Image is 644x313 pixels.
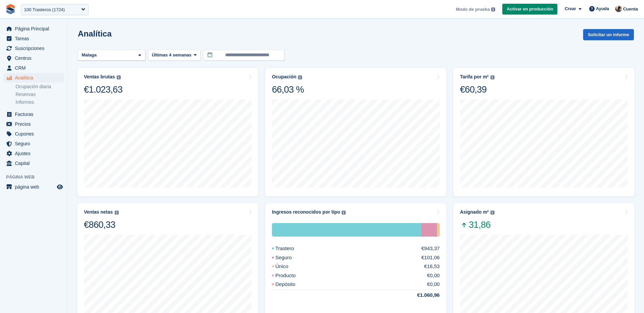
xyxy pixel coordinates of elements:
[596,5,609,12] span: Ayuda
[15,139,55,148] span: Seguro
[117,75,121,79] img: icon-info-grey-7440780725fd019a000dd9b08b2336e03edf1995a4989e88bcd33f0948082b44.svg
[565,5,576,12] span: Crear
[460,219,495,231] span: 31,86
[424,263,440,270] div: €16,53
[272,84,304,95] div: 66,03 %
[460,84,495,95] div: €60,39
[3,53,64,63] a: menu
[3,119,64,129] a: menu
[272,223,421,237] div: Trastero
[298,75,302,79] img: icon-info-grey-7440780725fd019a000dd9b08b2336e03edf1995a4989e88bcd33f0948082b44.svg
[272,281,312,288] div: Depósito
[427,281,440,288] div: €0,00
[3,182,64,192] a: menú
[78,29,112,38] h2: Analítica
[623,6,638,13] span: Cuenta
[272,74,296,80] div: Ocupación
[80,52,99,58] div: Malaga
[3,129,64,139] a: menu
[84,84,122,95] div: €1.023,63
[615,5,622,12] img: Patrick Blanc
[15,182,55,192] span: página web
[272,209,340,215] div: Ingresos reconocidos por tipo
[421,245,440,252] div: €943,37
[272,263,304,270] div: Único
[3,110,64,119] a: menu
[15,34,55,43] span: Tareas
[421,254,440,262] div: €101,06
[56,183,64,191] a: Vista previa de la tienda
[15,73,55,82] span: Analítica
[5,4,16,14] img: stora-icon-8386f47178a22dfd0bd8f6a31ec36ba5ce8667c1dd55bd0f319d3a0aa187defe.svg
[3,149,64,158] a: menu
[3,44,64,53] a: menu
[84,209,113,215] div: Ventas netas
[502,4,557,15] a: Activar en producción
[115,211,119,215] img: icon-info-grey-7440780725fd019a000dd9b08b2336e03edf1995a4989e88bcd33f0948082b44.svg
[15,159,55,168] span: Capital
[427,272,440,280] div: €0,00
[460,74,489,80] div: Tarifa por m²
[15,44,55,53] span: Suscripciones
[401,291,440,299] div: €1.060,96
[460,209,489,215] div: Asignado m²
[16,83,64,90] a: Ocupación diaria
[84,74,115,80] div: Ventas brutas
[15,149,55,158] span: Ajustes
[437,223,440,237] div: Único
[3,159,64,168] a: menu
[583,29,634,40] button: Solicitar un informe
[16,99,64,105] a: Informes
[24,6,65,13] div: 100 Trasteros (1724)
[15,63,55,73] span: CRM
[15,129,55,139] span: Cupones
[84,219,119,231] div: €860,33
[272,254,308,262] div: Seguro
[3,34,64,43] a: menu
[15,110,55,119] span: Facturas
[490,211,495,215] img: icon-info-grey-7440780725fd019a000dd9b08b2336e03edf1995a4989e88bcd33f0948082b44.svg
[507,6,553,13] span: Activar en producción
[456,6,490,13] span: Modo de prueba
[3,73,64,82] a: menu
[15,53,55,63] span: Centros
[3,63,64,73] a: menu
[490,75,495,79] img: icon-info-grey-7440780725fd019a000dd9b08b2336e03edf1995a4989e88bcd33f0948082b44.svg
[6,174,67,180] span: Página web
[272,272,312,280] div: Producto
[3,24,64,33] a: menu
[342,211,346,215] img: icon-info-grey-7440780725fd019a000dd9b08b2336e03edf1995a4989e88bcd33f0948082b44.svg
[272,245,310,252] div: Trastero
[421,223,437,237] div: Seguro
[15,24,55,33] span: Página Principal
[3,139,64,148] a: menu
[491,7,495,11] img: icon-info-grey-7440780725fd019a000dd9b08b2336e03edf1995a4989e88bcd33f0948082b44.svg
[16,91,64,98] a: Reservas
[148,50,201,61] button: Últimas 4 semanas
[15,119,55,129] span: Precios
[152,52,191,58] span: Últimas 4 semanas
